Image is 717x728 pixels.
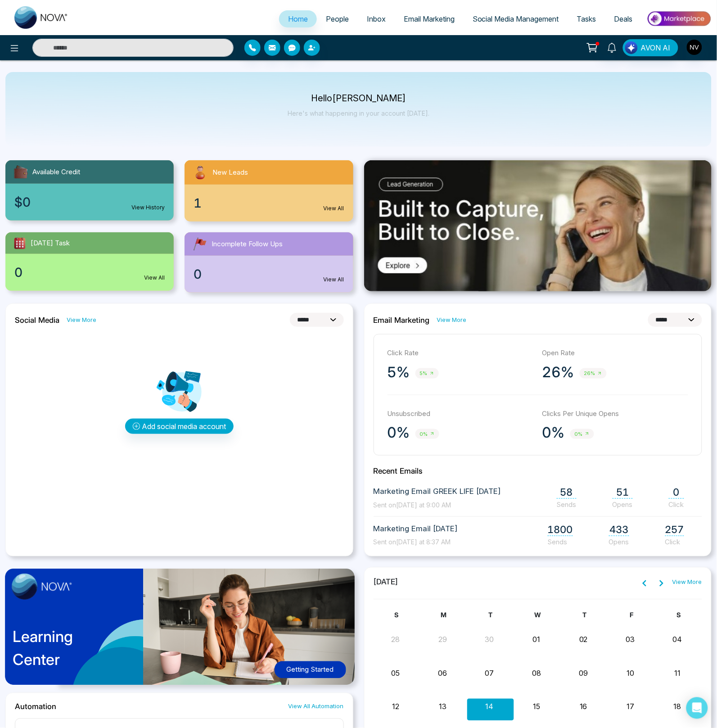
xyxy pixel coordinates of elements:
a: Inbox [358,10,395,27]
a: View More [67,316,96,324]
a: Tasks [568,10,605,27]
button: 09 [579,668,588,679]
h2: Email Marketing [374,316,430,325]
button: 17 [627,701,634,712]
span: Email Marketing [404,14,455,23]
h2: Social Media [15,316,59,325]
img: availableCredit.svg [13,164,29,180]
span: Click [669,501,684,509]
img: newLeads.svg [192,164,209,181]
button: 05 [392,668,400,679]
span: 0 [14,263,23,282]
a: View All Automation [289,702,344,711]
a: View More [437,316,467,324]
span: S [677,611,681,619]
a: Deals [605,10,642,27]
img: followUps.svg [192,236,208,252]
button: 06 [438,668,447,679]
p: Here's what happening in your account [DATE]. [288,109,429,117]
span: People [326,14,349,23]
a: View All [324,204,344,213]
button: 16 [580,701,587,712]
p: Click Rate [388,348,533,358]
button: 10 [627,668,634,679]
span: 51 [613,487,633,499]
p: 0% [388,424,410,442]
button: 13 [439,701,446,712]
span: S [395,611,399,619]
button: 15 [533,701,540,712]
a: People [317,10,358,27]
span: Opens [609,538,629,547]
p: Learning Center [13,625,73,671]
button: 18 [674,701,681,712]
span: T [489,611,493,619]
span: Marketing Email GREEK LIFE [DATE] [374,486,501,498]
span: Available Credit [32,167,80,177]
span: F [630,611,634,619]
span: 1800 [548,524,573,536]
div: Open Intercom Messenger [686,697,708,719]
span: 0 [194,265,202,284]
button: 29 [438,634,447,645]
span: 257 [665,524,684,536]
a: LearningCenterGetting Started [5,567,353,693]
p: 26% [542,363,574,381]
span: AVON AI [641,42,671,53]
img: Analytics png [157,369,202,414]
button: 08 [532,668,541,679]
h2: Automation [15,702,56,711]
button: 03 [626,634,635,645]
span: 0 [669,487,684,499]
span: Tasks [577,14,596,23]
a: Home [279,10,317,27]
img: User Avatar [687,40,702,55]
span: Home [288,14,308,23]
button: 01 [533,634,541,645]
img: Nova CRM Logo [14,6,68,29]
p: Clicks Per Unique Opens [542,409,688,419]
span: 0% [570,429,594,439]
a: New Leads1View All [179,160,358,222]
span: M [441,611,446,619]
h2: Recent Emails [374,466,703,475]
span: Sent on [DATE] at 8:37 AM [374,538,451,546]
button: Add social media account [125,419,234,434]
span: Social Media Management [473,14,559,23]
span: Sends [557,501,577,509]
p: 0% [542,424,565,442]
span: 26% [580,368,607,379]
span: Click [665,538,684,547]
button: 30 [485,634,494,645]
p: 5% [388,363,410,381]
span: 0% [415,429,439,439]
button: 02 [579,634,588,645]
a: Incomplete Follow Ups0View All [179,232,358,293]
button: 12 [392,701,399,712]
a: View More [672,578,702,587]
img: . [364,160,712,291]
span: Inbox [367,14,386,23]
span: T [583,611,587,619]
span: New Leads [212,167,248,178]
span: 433 [609,524,629,536]
span: Sent on [DATE] at 9:00 AM [374,502,451,509]
button: 07 [485,668,494,679]
p: Open Rate [542,348,688,358]
a: View All [324,276,344,284]
span: Incomplete Follow Ups [212,239,283,249]
button: 04 [673,634,682,645]
button: 14 [486,701,494,712]
span: W [535,611,541,619]
a: Email Marketing [395,10,464,27]
img: home-learning-center.png [0,564,365,696]
img: Market-place.gif [646,9,712,29]
span: [DATE] Task [31,238,70,249]
span: Opens [613,501,633,509]
a: Social Media Management [464,10,568,27]
a: View History [131,203,165,212]
span: 58 [557,487,577,499]
span: 1 [194,194,202,213]
span: Sends [548,538,573,547]
button: AVON AI [623,39,678,56]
